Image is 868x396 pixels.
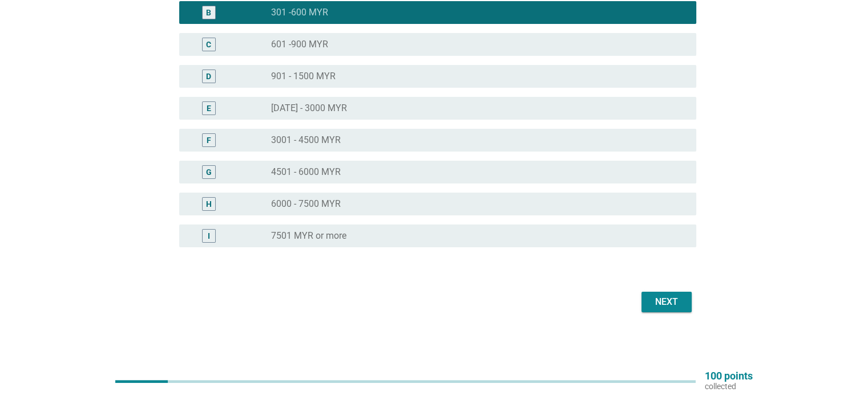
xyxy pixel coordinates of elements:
label: 301 -600 MYR [271,7,328,18]
p: 100 points [705,371,753,381]
label: 3001 - 4500 MYR [271,134,341,146]
div: E [207,103,211,115]
div: C [206,39,211,51]
div: H [206,198,212,210]
label: 4501 - 6000 MYR [271,166,341,178]
button: Next [641,292,692,312]
label: 901 - 1500 MYR [271,71,336,82]
div: I [208,230,210,242]
div: Next [651,295,683,309]
div: B [206,7,211,19]
label: 6000 - 7500 MYR [271,198,341,210]
div: D [206,71,211,83]
div: G [206,166,212,178]
div: F [207,134,211,146]
label: 7501 MYR or more [271,230,346,242]
label: [DATE] - 3000 MYR [271,103,347,114]
p: collected [705,381,753,391]
label: 601 -900 MYR [271,39,328,50]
